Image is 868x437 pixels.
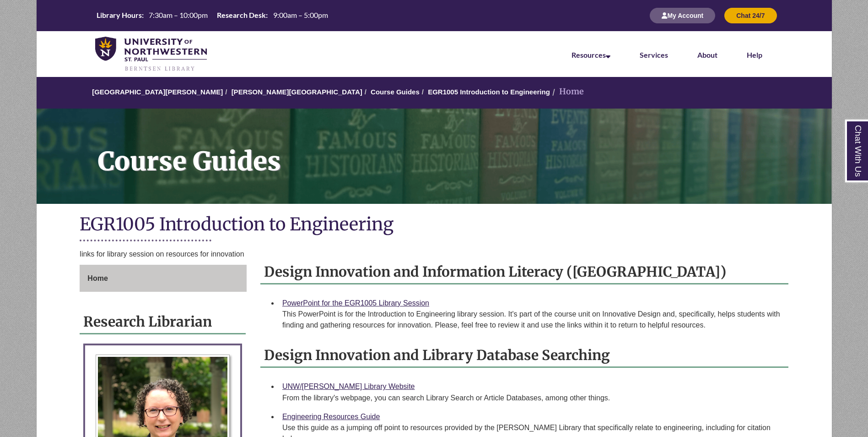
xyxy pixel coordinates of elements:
[80,250,244,258] span: links for library session on resources for innovation
[260,344,788,368] h2: Design Innovation and Library Database Searching
[282,299,429,307] a: PowerPoint for the EGR1005 Library Session
[282,309,781,331] div: This PowerPoint is for the Introduction to Engineering library session. It's part of the course u...
[93,10,332,20] table: Hours Today
[640,50,668,59] a: Services
[232,88,362,96] a: [PERSON_NAME][GEOGRAPHIC_DATA]
[93,10,332,21] a: Hours Today
[260,260,788,284] h2: Design Innovation and Information Literacy ([GEOGRAPHIC_DATA])
[650,11,715,19] a: My Account
[571,50,610,59] a: Resources
[273,11,328,19] span: 9:00am – 5:00pm
[213,10,269,20] th: Research Desk:
[724,8,776,23] button: Chat 24/7
[80,213,788,237] h1: EGR1005 Introduction to Engineering
[37,109,832,204] a: Course Guides
[92,88,223,96] a: [GEOGRAPHIC_DATA][PERSON_NAME]
[650,8,715,23] button: My Account
[371,88,420,96] a: Course Guides
[88,109,832,192] h1: Course Guides
[282,393,781,404] div: From the library's webpage, you can search Library Search or Article Databases, among other things.
[282,382,415,390] a: UNW/[PERSON_NAME] Library Website
[80,265,247,292] a: Home
[95,37,207,72] img: UNWSP Library Logo
[87,274,108,282] span: Home
[93,10,145,20] th: Library Hours:
[80,265,247,292] div: Guide Page Menu
[550,85,584,98] li: Home
[724,11,776,19] a: Chat 24/7
[747,50,762,59] a: Help
[697,50,717,59] a: About
[149,11,208,19] span: 7:30am – 10:00pm
[282,413,380,421] a: Engineering Resources Guide
[80,310,246,334] h2: Research Librarian
[428,88,550,96] a: EGR1005 Introduction to Engineering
